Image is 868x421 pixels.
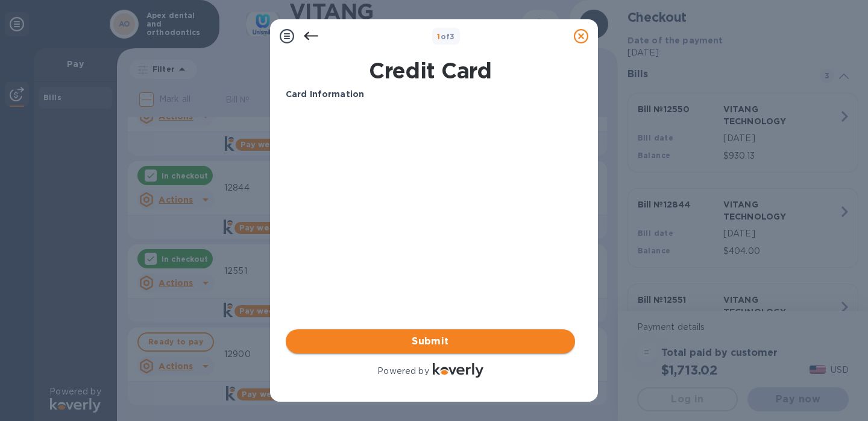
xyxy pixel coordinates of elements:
p: Powered by [377,365,429,378]
span: Submit [295,334,565,349]
button: Submit [286,329,575,353]
h1: Credit Card [281,58,580,83]
span: 1 [437,32,440,41]
img: Logo [433,363,483,378]
iframe: Your browser does not support iframes [286,110,575,291]
b: of 3 [437,32,455,41]
b: Card Information [286,89,364,99]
